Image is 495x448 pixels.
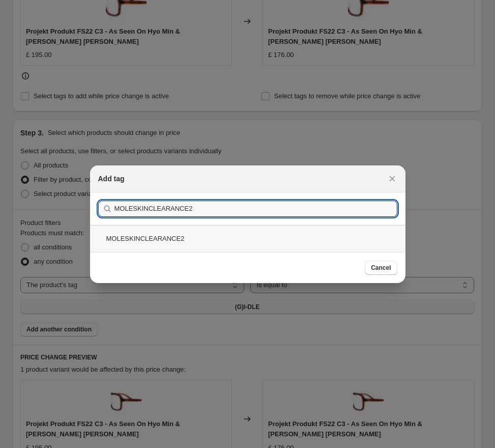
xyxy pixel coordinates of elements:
[365,261,397,275] button: Cancel
[98,174,125,184] h2: Add tag
[90,225,405,252] div: MOLESKINCLEARANCE2
[114,201,397,217] input: Search tags
[371,264,391,272] span: Cancel
[385,172,399,186] button: Close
